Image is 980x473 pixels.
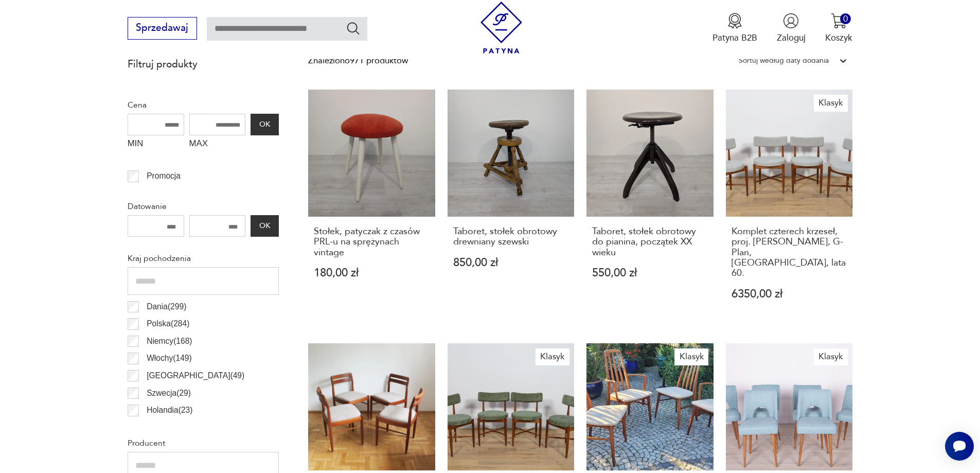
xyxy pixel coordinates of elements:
p: Szwecja ( 29 ) [147,387,191,400]
p: 6350,00 zł [732,289,847,300]
p: Holandia ( 23 ) [147,404,192,417]
a: Stołek, patyczak z czasów PRL-u na sprężynach vintageStołek, patyczak z czasów PRL-u na sprężynac... [308,90,435,324]
h3: Taboret, stołek obrotowy drewniany szewski [453,226,569,248]
a: Ikona medaluPatyna B2B [712,13,757,44]
p: Kraj pochodzenia [128,252,279,265]
p: Niemcy ( 168 ) [147,335,192,348]
label: MAX [189,135,246,155]
p: Cena [128,98,279,112]
img: Patyna - sklep z meblami i dekoracjami vintage [475,2,527,54]
p: Promocja [147,169,181,183]
p: 550,00 zł [592,268,708,278]
p: Zaloguj [777,32,806,44]
a: Taboret, stołek obrotowy do pianina, początek XX wiekuTaboret, stołek obrotowy do pianina, począt... [586,90,714,324]
h3: Komplet czterech krzeseł, proj. [PERSON_NAME], G-Plan, [GEOGRAPHIC_DATA], lata 60. [732,226,847,279]
img: Ikona medalu [727,13,743,29]
p: Czechy ( 20 ) [147,421,188,434]
img: Ikona koszyka [831,13,847,29]
p: Patyna B2B [712,32,757,44]
p: Włochy ( 149 ) [147,352,192,365]
a: Taboret, stołek obrotowy drewniany szewskiTaboret, stołek obrotowy drewniany szewski850,00 zł [448,90,575,324]
img: Ikonka użytkownika [783,13,799,29]
a: Sprzedawaj [128,25,197,33]
p: [GEOGRAPHIC_DATA] ( 49 ) [147,369,244,382]
p: 850,00 zł [453,257,569,268]
p: Koszyk [825,32,852,44]
p: Producent [128,436,279,450]
p: Datowanie [128,200,279,213]
h3: Stołek, patyczak z czasów PRL-u na sprężynach vintage [314,226,430,258]
h3: Taboret, stołek obrotowy do pianina, początek XX wieku [592,226,708,258]
button: OK [251,215,278,237]
button: OK [251,114,278,135]
button: Szukaj [346,21,361,36]
p: 180,00 zł [314,268,430,278]
button: Sprzedawaj [128,17,197,40]
div: Znaleziono 971 produktów [308,54,408,67]
button: Zaloguj [777,13,806,44]
button: Patyna B2B [712,13,757,44]
label: MIN [128,135,184,155]
a: KlasykKomplet czterech krzeseł, proj. I. Kofod-Larsen, G-Plan, Wielka Brytania, lata 60.Komplet c... [726,90,853,324]
p: Polska ( 284 ) [147,317,189,330]
p: Filtruj produkty [128,58,279,71]
p: Dania ( 299 ) [147,300,186,313]
iframe: Smartsupp widget button [945,432,974,461]
div: Sortuj według daty dodania [739,54,829,67]
button: 0Koszyk [825,13,852,44]
div: 0 [840,13,851,24]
